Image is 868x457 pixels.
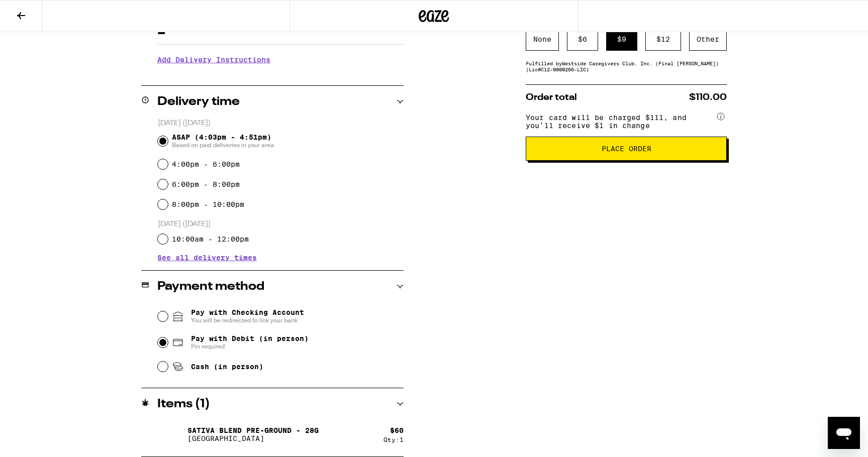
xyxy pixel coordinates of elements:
[157,281,264,293] h2: Payment method
[157,96,240,108] h2: Delivery time
[689,93,727,102] span: $110.00
[172,180,240,188] label: 6:00pm - 8:00pm
[191,334,309,342] span: Pay with Debit (in person)
[645,28,681,51] div: $ 12
[172,133,274,149] span: ASAP (4:03pm - 4:51pm)
[828,417,860,449] iframe: Button to launch messaging window
[187,426,319,434] p: Sativa Blend Pre-Ground - 28g
[172,141,274,149] span: Based on past deliveries in your area
[602,145,651,152] span: Place Order
[158,219,404,229] p: [DATE] ([DATE])
[157,71,404,79] p: We'll contact you at [PHONE_NUMBER] when we arrive
[157,420,185,448] img: Sativa Blend Pre-Ground - 28g
[191,308,304,324] span: Pay with Checking Account
[157,398,210,410] h2: Items ( 1 )
[526,93,577,102] span: Order total
[689,28,727,51] div: Other
[526,60,727,72] div: Fulfilled by Westside Caregivers Club, Inc. (Final [PERSON_NAME]) (Lic# C12-0000266-LIC )
[606,28,637,51] div: $ 9
[187,434,319,442] p: [GEOGRAPHIC_DATA]
[383,436,404,443] div: Qty: 1
[157,48,404,71] h3: Add Delivery Instructions
[191,363,263,371] span: Cash (in person)
[191,342,309,351] span: Pin required
[158,119,404,128] p: [DATE] ([DATE])
[526,28,559,51] div: None
[526,137,727,161] button: Place Order
[157,254,257,261] button: See all delivery times
[526,110,715,130] span: Your card will be charged $111, and you’ll receive $1 in change
[172,235,249,243] label: 10:00am - 12:00pm
[390,426,404,434] div: $ 60
[567,28,598,51] div: $ 6
[172,160,240,168] label: 4:00pm - 6:00pm
[172,200,244,208] label: 8:00pm - 10:00pm
[191,316,304,324] span: You will be redirected to link your bank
